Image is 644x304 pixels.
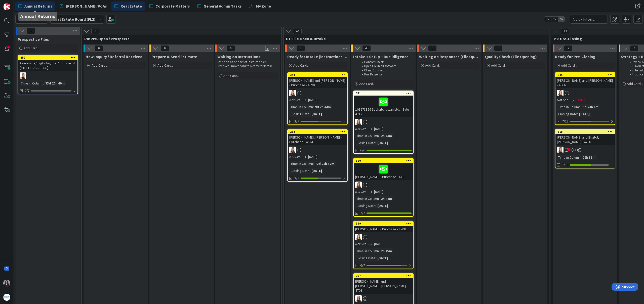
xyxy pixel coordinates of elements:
a: 368[PERSON_NAME] and Bhatol, [PERSON_NAME] - 4706DBTime in Column:22h 31m7/13 [555,129,615,168]
div: 371 [356,92,413,95]
span: Prepare & Send Estimate [151,54,197,59]
span: : [581,155,581,160]
div: Time in Column [557,104,581,110]
span: Add Card... [627,81,643,86]
div: 371 [354,91,413,96]
a: 371101273356 Saskatchewan Ltd. - Sale - 4712DBNot Set[DATE]Time in Column:2h 43mClosing Date:[DAT... [353,91,414,154]
div: 370[PERSON_NAME] - Purchase - 4711 [354,158,413,180]
span: 2 [564,45,573,51]
span: [PERSON_NAME]/PoAs [66,3,107,9]
span: Add Card... [293,63,309,68]
span: P1: File Open & Intake [286,36,543,41]
i: Not Set [289,154,300,159]
div: 349 [290,73,347,77]
span: 0 [428,45,437,51]
div: 101273356 Saskatchewan Ltd. - Sale - 4712 [354,96,413,117]
div: Akinrinade/Fagbolagun - Purchase of [STREET_ADDRESS] [18,60,77,71]
div: Time in Column [355,133,379,139]
img: DB [557,147,563,153]
span: 6/6 [360,148,365,153]
div: [PERSON_NAME] - Purchase - 4708 [354,226,413,232]
img: DB [355,119,362,125]
div: DB [354,119,413,125]
span: 2 [296,45,305,51]
b: Real Estate Board (FL2) [53,17,96,22]
div: 22h 31m [581,155,597,160]
span: Annual Returns [24,3,52,9]
span: New Inquiry / Referral Received [86,54,142,59]
span: 47 [293,28,302,34]
div: 9d 23h 6m [581,104,600,110]
img: DB [355,234,362,240]
div: Time in Column [20,80,43,86]
div: [PERSON_NAME] - Purchase - 4711 [354,163,413,180]
div: 349[PERSON_NAME] and [PERSON_NAME] - Purchase - 4690 [288,73,347,88]
span: 13 [561,28,569,34]
div: [PERSON_NAME], [PERSON_NAME] - Purchase - 4554 [288,134,347,145]
span: Add Card... [92,63,108,68]
div: 262[PERSON_NAME], [PERSON_NAME] - Purchase - 4554 [288,129,347,145]
div: DB [354,295,413,302]
i: Not Set [289,98,300,102]
span: Prospective Files [18,37,49,42]
div: Closing Date [355,203,375,208]
span: Ready for Intake (instructions received) [287,54,348,59]
div: Time in Column [355,196,379,201]
img: DB [289,90,296,96]
i: Not Set [557,98,568,102]
span: Add Card... [223,73,239,78]
a: 262[PERSON_NAME], [PERSON_NAME] - Purchase - 4554DBNot Set[DATE]Time in Column:72d 21h 37mClosing... [287,129,348,182]
span: : [43,80,44,86]
p: As soon as one set of instructions is received, move card to Ready for Intake. [218,60,277,68]
div: Closing Date [355,140,375,146]
span: Corporate Matters [155,3,190,9]
div: 369 [356,222,413,225]
span: : [577,111,578,117]
span: 1 [567,148,571,151]
span: P0: Pre-Open / Prospects [84,36,275,41]
span: Add Card... [24,46,40,50]
div: Time in Column [557,155,581,160]
div: 369 [354,221,413,226]
div: [DATE] [376,203,389,208]
img: DB [289,147,296,153]
span: : [379,133,380,139]
div: DB [288,90,347,96]
span: [DATE] [308,154,317,159]
span: Add Card... [359,81,375,86]
div: DB [18,72,77,79]
div: Closing Date [289,168,309,173]
div: [DATE] [376,140,389,146]
span: Waiting on Instructions [217,54,260,59]
a: General Admin Tasks [194,2,245,11]
div: 259 [18,55,77,60]
span: [DATE] [576,97,585,103]
div: 2h 45m [380,248,393,254]
span: 1 [27,28,35,34]
span: 7/13 [562,162,569,167]
div: DB [354,182,413,188]
div: Time in Column [355,248,379,254]
span: : [309,111,310,117]
span: 6/7 [360,263,365,268]
span: 0 [226,45,235,51]
a: Corporate Matters [146,2,193,11]
span: 0 [630,45,638,51]
span: 1x [544,17,551,22]
div: [PERSON_NAME] and Bhatol, [PERSON_NAME] - 4706 [555,134,615,145]
div: Closing Date [289,111,309,117]
div: Time in Column [289,161,313,166]
span: 7/13 [562,119,569,124]
span: : [375,203,376,208]
a: [PERSON_NAME]/PoAs [57,2,110,11]
span: Ready for Pre-Closing [555,54,595,59]
span: Add Card... [561,63,577,68]
span: Add Card... [425,63,441,68]
a: Annual Returns [15,2,55,11]
span: My Zone [256,3,271,9]
div: [DATE] [310,168,323,173]
img: DB [355,182,362,188]
img: DB [355,295,362,302]
a: 335[PERSON_NAME] and [PERSON_NAME] - 4666DBNot Set[DATE]Time in Column:9d 23h 6mClosing Date:[DAT... [555,72,615,125]
span: Support [11,1,23,7]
